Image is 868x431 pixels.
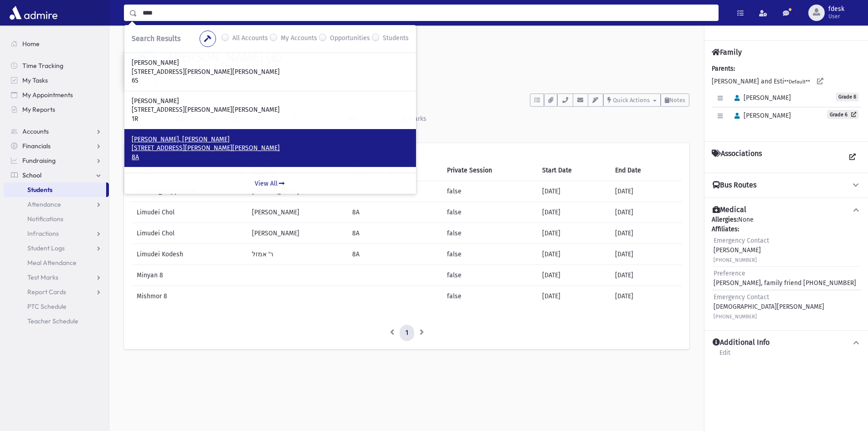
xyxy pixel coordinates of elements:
[232,33,268,44] label: All Accounts
[610,223,682,244] td: [DATE]
[132,76,409,85] p: 6S
[247,244,346,265] td: ר' אמזל
[4,168,109,182] a: School
[124,37,157,45] a: Students
[714,269,856,288] div: [PERSON_NAME], family friend [PHONE_NUMBER]
[131,202,247,223] td: Limudei Chol
[610,265,682,286] td: [DATE]
[603,93,661,107] button: Quick Actions
[669,97,685,104] span: Notes
[4,314,109,328] a: Teacher Schedule
[714,270,745,277] span: Preference
[537,265,610,286] td: [DATE]
[132,114,409,124] p: 1R
[713,181,756,190] h4: Bus Routes
[27,200,61,208] span: Attendance
[27,229,59,238] span: Infractions
[383,33,409,44] label: Students
[4,285,109,299] a: Report Cards
[4,255,109,270] a: Meal Attendance
[124,36,157,50] nav: breadcrumb
[131,265,247,286] td: Minyan 8
[442,181,537,202] td: false
[730,94,791,102] span: [PERSON_NAME]
[27,215,63,223] span: Notifications
[537,202,610,223] td: [DATE]
[131,223,247,244] td: Limudei Chol
[137,5,718,21] input: Search
[4,73,109,88] a: My Tasks
[714,237,769,244] span: Emergency Contact
[537,160,610,181] th: Start Date
[347,223,384,244] td: 8A
[4,153,109,168] a: Fundraising
[713,205,746,215] h4: Medical
[347,202,384,223] td: 8A
[132,153,409,162] p: 8A
[844,149,861,166] a: View all Associations
[132,58,409,85] a: [PERSON_NAME] [STREET_ADDRESS][PERSON_NAME][PERSON_NAME] 6S
[247,202,346,223] td: [PERSON_NAME]
[719,348,731,364] a: Edit
[442,223,537,244] td: false
[4,36,109,51] a: Home
[4,139,109,153] a: Financials
[442,265,537,286] td: false
[4,197,109,212] a: Attendance
[22,127,49,135] span: Accounts
[4,182,106,197] a: Students
[124,107,168,132] a: Activity
[4,212,109,226] a: Notifications
[4,241,109,255] a: Student Logs
[132,68,409,77] p: [STREET_ADDRESS][PERSON_NAME][PERSON_NAME]
[27,259,77,267] span: Meal Attendance
[4,124,109,139] a: Accounts
[712,149,762,166] h4: Associations
[712,216,738,223] b: Allergies:
[4,270,109,285] a: Test Marks
[132,135,409,162] a: [PERSON_NAME], [PERSON_NAME] [STREET_ADDRESS][PERSON_NAME][PERSON_NAME] 8A
[132,105,409,114] p: [STREET_ADDRESS][PERSON_NAME][PERSON_NAME]
[22,105,55,114] span: My Reports
[610,286,682,307] td: [DATE]
[712,181,861,190] button: Bus Routes
[442,286,537,307] td: false
[400,325,414,341] a: 1
[247,223,346,244] td: [PERSON_NAME]
[7,4,60,22] img: AdmirePro
[281,33,317,44] label: My Accounts
[661,93,689,107] button: Notes
[132,144,409,153] p: [STREET_ADDRESS][PERSON_NAME][PERSON_NAME]
[131,286,247,307] td: Mishmor 8
[4,102,109,117] a: My Reports
[132,97,409,124] a: [PERSON_NAME] [STREET_ADDRESS][PERSON_NAME][PERSON_NAME] 1R
[828,13,844,20] span: User
[442,202,537,223] td: false
[4,88,109,102] a: My Appointments
[712,205,861,215] button: Medical
[610,244,682,265] td: [DATE]
[27,317,78,325] span: Teacher Schedule
[712,338,861,348] button: Additional Info
[712,65,735,73] b: Parents:
[610,160,682,181] th: End Date
[22,142,51,150] span: Financials
[22,40,40,48] span: Home
[4,58,109,73] a: Time Tracking
[537,286,610,307] td: [DATE]
[828,5,844,13] span: fdesk
[124,50,160,86] img: 9iYgP8=
[714,257,757,263] small: [PHONE_NUMBER]
[27,288,66,296] span: Report Cards
[27,302,67,311] span: PTC Schedule
[827,110,859,119] a: Grade 6
[27,186,52,194] span: Students
[730,112,791,119] span: [PERSON_NAME]
[442,244,537,265] td: false
[347,244,384,265] td: 8A
[714,314,757,320] small: [PHONE_NUMBER]
[132,135,409,144] p: [PERSON_NAME], [PERSON_NAME]
[22,156,56,165] span: Fundraising
[836,93,859,101] span: Grade 8
[4,226,109,241] a: Infractions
